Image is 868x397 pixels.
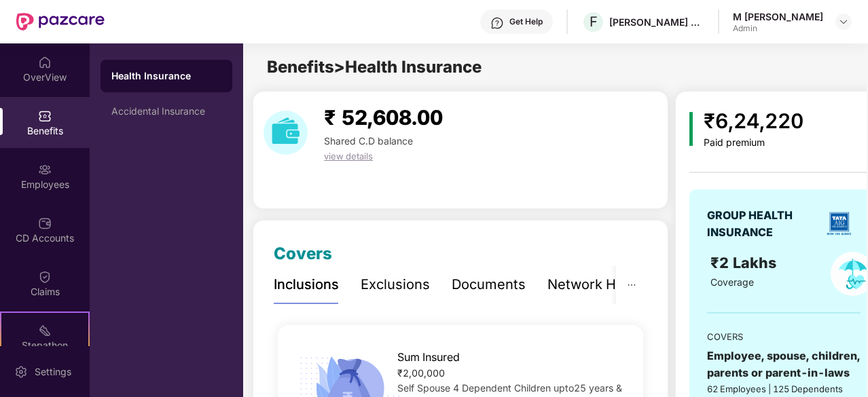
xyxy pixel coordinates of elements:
img: svg+xml;base64,PHN2ZyBpZD0iU2V0dGluZy0yMHgyMCIgeG1sbnM9Imh0dHA6Ly93d3cudzMub3JnLzIwMDAvc3ZnIiB3aW... [14,365,28,379]
img: insurerLogo [822,206,856,241]
img: svg+xml;base64,PHN2ZyBpZD0iRW1wbG95ZWVzIiB4bWxucz0iaHR0cDovL3d3dy53My5vcmcvMjAwMC9zdmciIHdpZHRoPS... [38,163,52,176]
img: svg+xml;base64,PHN2ZyBpZD0iQ2xhaW0iIHhtbG5zPSJodHRwOi8vd3d3LnczLm9yZy8yMDAwL3N2ZyIgd2lkdGg9IjIwIi... [38,270,52,284]
div: M [PERSON_NAME] [733,10,823,23]
img: svg+xml;base64,PHN2ZyBpZD0iQ0RfQWNjb3VudHMiIGRhdGEtbmFtZT0iQ0QgQWNjb3VudHMiIHhtbG5zPSJodHRwOi8vd3... [38,216,52,230]
span: Shared C.D balance [324,135,413,147]
img: icon [689,112,693,146]
img: svg+xml;base64,PHN2ZyBpZD0iSG9tZSIgeG1sbnM9Imh0dHA6Ly93d3cudzMub3JnLzIwMDAvc3ZnIiB3aWR0aD0iMjAiIG... [38,56,52,69]
div: Employee, spouse, children, parents or parent-in-laws [707,347,861,381]
div: GROUP HEALTH INSURANCE [707,207,817,241]
div: 62 Employees | 125 Dependents [707,382,861,396]
div: ₹2,00,000 [397,366,626,381]
span: view details [324,151,373,162]
div: COVERS [707,330,861,343]
span: Coverage [710,276,754,288]
div: Accidental Insurance [111,106,221,117]
span: ₹2 Lakhs [710,254,780,271]
button: ellipsis [616,266,647,303]
span: Covers [274,244,332,263]
div: Settings [31,365,75,379]
span: F [590,14,598,30]
img: New Pazcare Logo [16,13,105,31]
div: [PERSON_NAME] & [PERSON_NAME] Labs Private Limited [609,16,704,29]
img: svg+xml;base64,PHN2ZyB4bWxucz0iaHR0cDovL3d3dy53My5vcmcvMjAwMC9zdmciIHdpZHRoPSIyMSIgaGVpZ2h0PSIyMC... [38,324,52,337]
div: Health Insurance [111,69,221,83]
img: svg+xml;base64,PHN2ZyBpZD0iSGVscC0zMngzMiIgeG1sbnM9Imh0dHA6Ly93d3cudzMub3JnLzIwMDAvc3ZnIiB3aWR0aD... [490,16,504,30]
img: svg+xml;base64,PHN2ZyBpZD0iRHJvcGRvd24tMzJ4MzIiIHhtbG5zPSJodHRwOi8vd3d3LnczLm9yZy8yMDAwL3N2ZyIgd2... [838,16,849,27]
div: Admin [733,23,823,34]
div: Stepathon [1,339,88,352]
div: Exclusions [361,274,430,295]
span: Benefits > Health Insurance [267,57,482,77]
div: Network Hospitals [547,274,666,295]
div: ₹6,24,220 [704,105,803,137]
span: ellipsis [627,280,636,290]
span: Sum Insured [397,349,460,366]
img: svg+xml;base64,PHN2ZyBpZD0iQmVuZWZpdHMiIHhtbG5zPSJodHRwOi8vd3d3LnczLm9yZy8yMDAwL3N2ZyIgd2lkdGg9Ij... [38,109,52,123]
div: Paid premium [704,137,803,149]
img: download [264,111,308,155]
div: Get Help [509,16,543,27]
div: Inclusions [274,274,339,295]
div: Documents [452,274,526,295]
span: ₹ 52,608.00 [324,105,443,130]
